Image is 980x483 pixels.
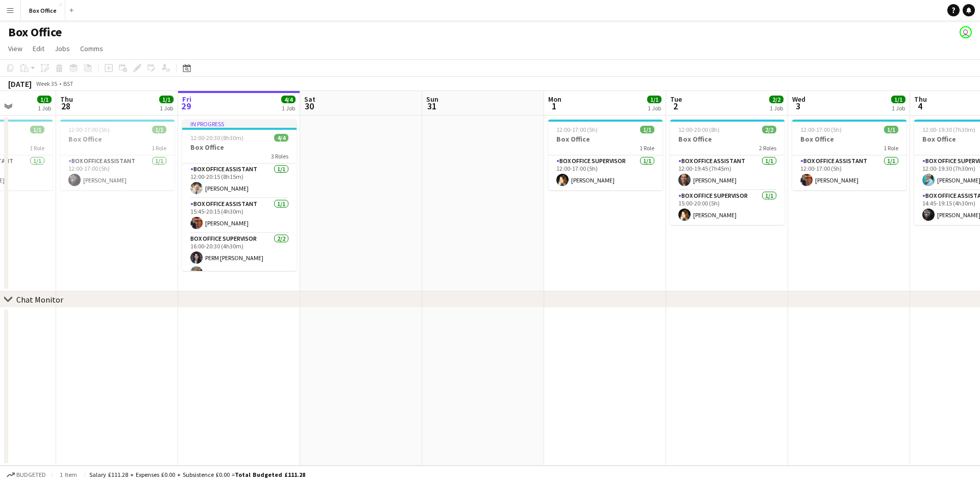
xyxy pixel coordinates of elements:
button: Budgeted [5,469,47,480]
span: Budgeted [16,471,46,478]
div: BST [63,80,73,87]
span: View [8,44,22,53]
span: Total Budgeted £111.28 [235,471,305,478]
span: 1 item [56,471,81,478]
a: View [4,42,27,55]
span: Jobs [55,44,70,53]
span: Week 35 [34,80,59,87]
span: Edit [33,44,44,53]
a: Jobs [51,42,74,55]
h1: Box Office [8,25,62,40]
div: [DATE] [8,79,32,89]
a: Comms [76,42,107,55]
a: Edit [29,42,48,55]
div: Chat Monitor [16,294,63,305]
app-user-avatar: Millie Haldane [960,26,972,38]
button: Box Office [21,1,65,20]
div: Salary £111.28 + Expenses £0.00 + Subsistence £0.00 = [89,471,305,478]
span: Comms [80,44,103,53]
